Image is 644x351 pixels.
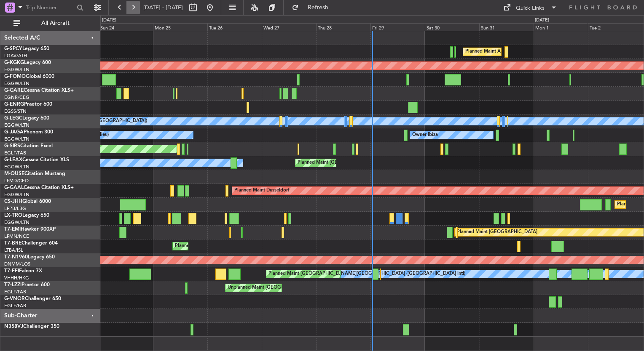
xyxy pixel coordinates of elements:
[588,23,642,31] div: Tue 2
[234,184,290,197] div: Planned Maint Dusseldorf
[298,157,430,169] div: Planned Maint [GEOGRAPHIC_DATA] ([GEOGRAPHIC_DATA])
[4,144,53,149] a: G-SIRSCitation Excel
[4,233,29,239] a: LFMN/NCE
[316,23,370,31] div: Thu 28
[4,296,25,301] span: G-VNOR
[4,157,22,162] span: G-LEAX
[412,129,438,141] div: Owner Ibiza
[4,185,24,190] span: G-GAAL
[4,191,30,198] a: EGGW/LTN
[4,102,24,107] span: G-ENRG
[207,23,262,31] div: Tue 26
[425,23,479,31] div: Sat 30
[102,17,116,24] div: [DATE]
[4,74,54,79] a: G-FOMOGlobal 6000
[370,23,425,31] div: Fri 29
[4,282,21,287] span: T7-LZZI
[4,269,42,274] a: T7-FFIFalcon 7X
[4,255,28,260] span: T7-N1960
[534,23,588,31] div: Mon 1
[4,241,21,246] span: T7-BRE
[4,205,26,212] a: LFPB/LBG
[4,199,51,204] a: CS-JHHGlobal 6000
[4,88,74,93] a: G-GARECessna Citation XLS+
[4,46,22,51] span: G-SPCY
[4,275,29,281] a: VHHH/HKG
[26,1,74,14] input: Trip Number
[4,213,49,218] a: LX-TROLegacy 650
[4,66,30,73] a: EGGW/LTN
[4,60,24,65] span: G-KGKG
[4,213,22,218] span: LX-TRO
[4,296,61,301] a: G-VNORChallenger 650
[535,17,549,24] div: [DATE]
[4,247,23,253] a: LTBA/ISL
[9,16,91,30] button: All Aircraft
[499,1,561,14] button: Quick Links
[4,178,29,184] a: LFMD/CEQ
[4,80,30,87] a: EGGW/LTN
[4,219,30,226] a: EGGW/LTN
[4,227,21,232] span: T7-EMI
[22,20,89,26] span: All Aircraft
[4,116,49,121] a: G-LEGCLegacy 600
[479,23,534,31] div: Sun 31
[4,289,26,295] a: EGLF/FAB
[4,74,26,79] span: G-FOMO
[4,324,59,329] a: N358VJChallenger 350
[516,4,545,13] div: Quick Links
[4,136,30,142] a: EGGW/LTN
[465,45,562,58] div: Planned Maint Athens ([PERSON_NAME] Intl)
[301,5,336,11] span: Refresh
[4,282,50,287] a: T7-LZZIPraetor 600
[153,23,207,31] div: Mon 25
[4,53,27,59] a: LGAV/ATH
[4,227,56,232] a: T7-EMIHawker 900XP
[288,1,338,14] button: Refresh
[4,164,30,170] a: EGGW/LTN
[4,199,22,204] span: CS-JHH
[4,324,23,329] span: N358VJ
[4,171,65,176] a: M-OUSECitation Mustang
[4,303,26,309] a: EGLF/FAB
[457,226,537,239] div: Planned Maint [GEOGRAPHIC_DATA]
[4,108,27,114] a: EGSS/STN
[4,94,30,101] a: EGNR/CEG
[4,171,24,176] span: M-OUSE
[4,157,69,162] a: G-LEAXCessna Citation XLS
[228,282,366,294] div: Unplanned Maint [GEOGRAPHIC_DATA] ([GEOGRAPHIC_DATA])
[4,185,74,190] a: G-GAALCessna Citation XLS+
[99,23,153,31] div: Sun 24
[4,102,52,107] a: G-ENRGPraetor 600
[4,46,49,51] a: G-SPCYLegacy 650
[175,240,276,253] div: Planned Maint Warsaw ([GEOGRAPHIC_DATA])
[4,269,19,274] span: T7-FFI
[4,255,55,260] a: T7-N1960Legacy 650
[262,23,316,31] div: Wed 27
[318,268,465,280] div: [PERSON_NAME][GEOGRAPHIC_DATA] ([GEOGRAPHIC_DATA] Intl)
[268,268,409,280] div: Planned Maint [GEOGRAPHIC_DATA] ([GEOGRAPHIC_DATA] Intl)
[4,241,58,246] a: T7-BREChallenger 604
[4,116,22,121] span: G-LEGC
[4,150,26,156] a: EGLF/FAB
[4,122,30,128] a: EGGW/LTN
[143,4,183,11] span: [DATE] - [DATE]
[4,261,30,267] a: DNMM/LOS
[4,130,24,135] span: G-JAGA
[4,130,53,135] a: G-JAGAPhenom 300
[4,60,51,65] a: G-KGKGLegacy 600
[4,88,24,93] span: G-GARE
[4,144,20,149] span: G-SIRS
